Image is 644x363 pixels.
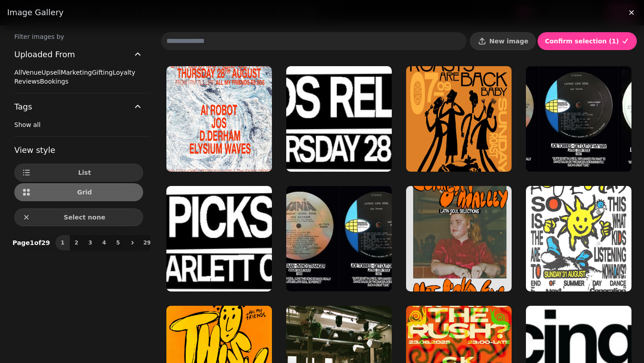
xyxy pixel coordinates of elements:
[69,235,84,250] button: 2
[40,78,68,85] span: Bookings
[125,235,140,250] button: next
[140,235,154,250] button: 29
[34,214,136,220] span: Select none
[7,32,150,41] label: Filter images by
[14,164,143,181] button: List
[406,186,512,291] img: Scarlett O'Malley.png
[406,66,512,172] img: Roasts are Back-01.png
[9,238,54,247] p: Page 1 of 29
[14,144,143,156] h3: View style
[14,208,143,226] button: Select none
[22,69,41,76] span: Venue
[14,68,143,93] div: Uploaded From
[166,66,272,172] img: SnapInsta.to_536984249_18367046380194683_1989928904144280987_n.jpg
[526,186,631,291] img: SnapInsta.to_537165968_17999808677804376_535619697610814690_n.jpg
[538,32,637,50] button: Confirm selection (1)
[14,93,143,120] button: Tags
[113,69,136,76] span: Loyalty
[489,38,528,44] span: New image
[545,38,619,44] span: Confirm selection ( 1 )
[97,235,111,250] button: 4
[14,121,41,128] span: Show all
[61,69,92,76] span: Marketing
[92,69,113,76] span: Gifting
[101,240,108,245] span: 4
[7,7,637,18] h3: Image gallery
[470,32,536,50] button: New image
[14,69,22,76] span: All
[14,78,40,85] span: Reviews
[55,235,154,250] nav: Pagination
[14,41,143,68] button: Uploaded From
[55,235,70,250] button: 1
[87,240,94,245] span: 3
[34,169,136,176] span: List
[73,240,80,245] span: 2
[144,240,151,245] span: 29
[111,235,125,250] button: 5
[286,66,392,172] img: Eya records.png
[42,69,61,76] span: Upsell
[59,240,66,245] span: 1
[526,66,631,172] img: hot picks.png
[286,186,392,291] img: hot picks.png
[14,183,143,201] button: Grid
[166,186,272,291] img: scralett.png
[14,120,143,136] div: Tags
[114,240,122,245] span: 5
[83,235,97,250] button: 3
[34,189,136,195] span: Grid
